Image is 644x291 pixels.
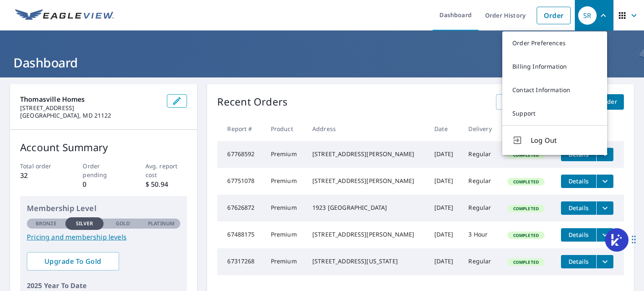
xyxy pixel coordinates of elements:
h1: Dashboard [10,54,634,71]
button: Log Out [502,125,607,155]
p: Membership Level [27,203,180,214]
th: Delivery [462,116,500,141]
button: detailsBtn-67751078 [561,175,596,188]
a: Contact Information [502,78,607,102]
p: Thomasville Homes [20,94,160,104]
td: [DATE] [428,195,462,221]
p: Platinum [148,220,174,227]
a: Support [502,102,607,125]
span: Completed [508,206,544,211]
td: 3 Hour [462,221,500,248]
a: Billing Information [502,55,607,78]
td: Premium [264,221,306,248]
a: Upgrade To Gold [27,252,119,270]
p: Silver [76,220,93,227]
div: 1923 [GEOGRAPHIC_DATA] [312,203,421,212]
span: Completed [508,259,544,265]
p: [GEOGRAPHIC_DATA], MD 21122 [20,112,160,119]
a: Pricing and membership levels [27,232,180,242]
button: detailsBtn-67488175 [561,228,596,242]
td: Regular [462,141,500,168]
p: Recent Orders [217,94,288,110]
p: $ 50.94 [145,179,187,189]
p: Bronze [36,220,57,227]
p: 0 [83,179,125,189]
td: [DATE] [428,221,462,248]
th: Date [428,116,462,141]
td: Regular [462,195,500,221]
button: detailsBtn-67317268 [561,255,596,268]
td: 67768592 [217,141,264,168]
div: [STREET_ADDRESS][PERSON_NAME] [312,177,421,185]
td: 67488175 [217,221,264,248]
button: filesDropdownBtn-67626872 [596,201,613,215]
img: EV Logo [15,9,114,22]
div: [STREET_ADDRESS][PERSON_NAME] [312,230,421,239]
th: Product [264,116,306,141]
span: Details [566,177,591,185]
td: 67626872 [217,195,264,221]
span: Log Out [531,135,597,145]
button: filesDropdownBtn-67317268 [596,255,613,268]
span: Details [566,204,591,212]
p: Total order [20,162,62,170]
th: Report # [217,116,264,141]
p: Gold [116,220,130,227]
a: View All Orders [496,94,556,110]
td: [DATE] [428,248,462,275]
td: 67317268 [217,248,264,275]
div: [STREET_ADDRESS][PERSON_NAME] [312,150,421,158]
td: Regular [462,168,500,195]
p: Avg. report cost [145,162,187,179]
button: filesDropdownBtn-67488175 [596,228,613,242]
p: Account Summary [20,140,187,155]
th: Status [501,116,554,141]
a: Order [537,7,571,24]
p: [STREET_ADDRESS] [20,104,160,112]
span: Completed [508,179,544,185]
td: 67751078 [217,168,264,195]
div: SR [578,6,597,25]
td: Premium [264,141,306,168]
div: [STREET_ADDRESS][US_STATE] [312,257,421,265]
td: Premium [264,168,306,195]
span: Details [566,231,591,239]
td: [DATE] [428,141,462,168]
td: Premium [264,248,306,275]
td: [DATE] [428,168,462,195]
td: Premium [264,195,306,221]
span: Completed [508,232,544,238]
p: 2025 Year To Date [27,281,180,291]
span: Upgrade To Gold [34,257,112,266]
td: Regular [462,248,500,275]
button: filesDropdownBtn-67751078 [596,175,613,188]
th: Address [306,116,428,141]
p: 32 [20,170,62,180]
button: detailsBtn-67626872 [561,201,596,215]
a: Order Preferences [502,31,607,55]
span: Details [566,258,591,265]
p: Order pending [83,162,125,179]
